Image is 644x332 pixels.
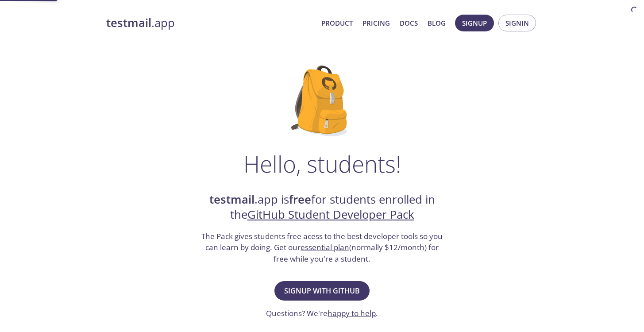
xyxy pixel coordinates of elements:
[201,231,444,265] h3: The Pack gives students free acess to the best developer tools so you can learn by doing. Get our...
[328,308,376,318] a: happy to help
[505,17,529,29] span: Signin
[462,17,487,29] span: Signup
[274,281,370,301] button: Signup with GitHub
[321,17,353,29] a: Product
[291,66,353,136] img: github-student-backpack.png
[209,192,255,207] strong: testmail
[455,15,494,31] button: Signup
[362,17,390,29] a: Pricing
[289,192,311,207] strong: free
[301,242,349,252] a: essential plan
[106,15,151,31] strong: testmail
[243,151,401,177] h1: Hello, students!
[106,15,314,31] a: testmail.app
[284,285,360,297] span: Signup with GitHub
[201,192,444,223] h2: .app is for students enrolled in the
[498,15,536,31] button: Signin
[247,207,414,222] a: GitHub Student Developer Pack
[400,17,418,29] a: Docs
[428,17,446,29] a: Blog
[266,308,378,319] h3: Questions? We're .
